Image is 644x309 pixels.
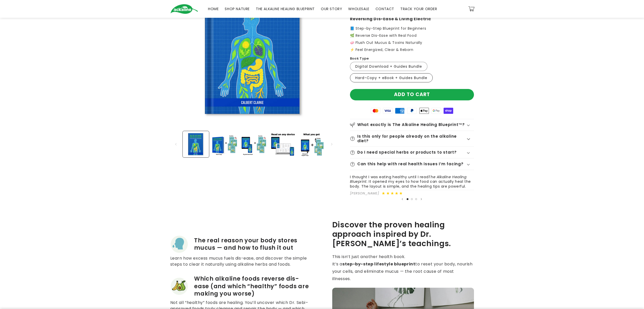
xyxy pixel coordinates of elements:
a: HOME [205,4,222,14]
h2: Do I need special herbs or products to start? [357,150,457,155]
button: Previous slide [400,197,405,202]
span: THE ALKALINE HEALING BLUEPRINT [256,7,315,11]
button: Load slide 3 of 3 [414,197,418,201]
img: Mucus_75148a94-1efb-47f3-b431-345475471ce8.png [170,235,188,253]
h2: Is this only for people already on the alkaline diet? [357,134,466,143]
img: Ackaline [170,4,198,14]
button: Load image 5 in gallery view [298,131,325,157]
summary: Can this help with real health issues I’m facing? [350,158,474,170]
label: Digital Download + Guides Bundle [350,62,427,71]
span: WHOLESALE [348,7,369,11]
summary: What exactly is The Alkaline Healing Blueprint™? [350,119,474,131]
span: SHOP NATURE [225,7,250,11]
button: Load image 1 in gallery view [183,131,209,157]
button: Load image 3 in gallery view [240,131,267,157]
button: Load image 2 in gallery view [212,131,238,157]
p: This isn’t just another health book. It’s a to reset your body, nourish your cells, and eliminate... [332,253,474,282]
p: Learn how excess mucus fuels dis-ease, and discover the simple steps to clear it naturally using ... [170,255,312,267]
button: Next slide [419,197,424,202]
summary: Do I need special herbs or products to start? [350,147,474,158]
summary: Is this only for people already on the alkaline diet? [350,131,474,147]
span: TRACK YOUR ORDER [400,7,437,11]
button: Slide right [326,139,337,150]
a: WHOLESALE [345,4,372,14]
a: OUR STORY [318,4,345,14]
label: Hard-Copy + eBook + Guides Bundle [350,73,433,82]
strong: A Dr. Sebi–Inspired Guide to [MEDICAL_DATA], Reversing Dis-Ease & Living Electric [350,9,455,22]
a: THE ALKALINE HEALING BLUEPRINT [253,4,318,14]
button: Add to cart [350,89,474,100]
p: 📘 Step-by-Step Blueprint for Beginners 🌿 Reverse Dis-Ease with Real Food 🧼 Flush Out Mucus & Toxi... [350,27,474,51]
span: CONTACT [376,7,394,11]
span: Which alkaline foods reverse dis-ease (and which “healthy” foods are making you worse) [194,275,312,297]
h2: Discover the proven healing approach inspired by Dr. [PERSON_NAME]’s teachings. [332,220,474,248]
span: The real reason your body stores mucus — and how to flush it out [194,237,312,252]
span: HOME [208,7,219,11]
span: OUR STORY [321,7,342,11]
a: CONTACT [372,4,397,14]
button: Load slide 2 of 3 [410,197,414,201]
strong: step-by-step lifestyle blueprint [342,261,415,267]
a: SHOP NATURE [222,4,253,14]
h2: What exactly is The Alkaline Healing Blueprint™? [357,122,465,127]
a: TRACK YOUR ORDER [397,4,440,14]
button: Load image 4 in gallery view [269,131,296,157]
button: Load slide 1 of 3 [405,197,410,201]
slideshow-component: Customer reviews [350,175,474,202]
img: Alkaline_foods.png [170,277,188,295]
button: Slide left [170,139,181,150]
h2: Can this help with real health issues I’m facing? [357,162,464,167]
label: Book Type [350,56,369,61]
